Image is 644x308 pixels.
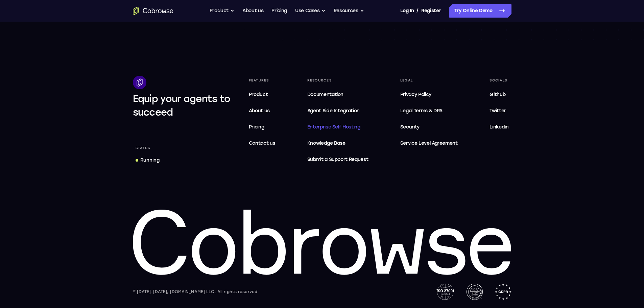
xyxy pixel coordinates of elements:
[242,4,263,18] a: About us
[400,4,414,18] a: Log In
[436,284,454,300] img: ISO
[400,139,458,147] span: Service Level Agreement
[246,104,278,118] a: About us
[487,104,511,118] a: Twitter
[249,108,270,114] span: About us
[305,153,371,166] a: Submit a Support Request
[400,124,420,130] span: Security
[398,120,460,134] a: Security
[490,124,508,130] span: Linkedin
[295,4,326,18] button: Use Cases
[305,88,371,101] a: Documentation
[133,93,231,118] span: Equip your agents to succeed
[307,123,368,131] span: Enterprise Self Hosting
[307,92,343,97] span: Documentation
[246,137,278,150] a: Contact us
[398,137,460,150] a: Service Level Agreement
[249,124,264,130] span: Pricing
[467,284,483,300] img: AICPA SOC
[307,140,345,146] span: Knowledge Base
[305,104,371,118] a: Agent Side Integration
[249,92,268,97] span: Product
[490,108,506,114] span: Twitter
[416,7,419,15] span: /
[307,156,368,164] span: Submit a Support Request
[246,88,278,101] a: Product
[400,108,443,114] span: Legal Terms & DPA
[421,4,441,18] a: Register
[133,288,259,295] div: © [DATE]-[DATE], [DOMAIN_NAME] LLC. All rights reserved.
[246,120,278,134] a: Pricing
[249,140,276,146] span: Contact us
[449,4,511,18] a: Try Online Demo
[246,76,278,85] div: Features
[495,284,511,300] img: GDPR
[400,92,431,97] span: Privacy Policy
[210,4,235,18] button: Product
[487,76,511,85] div: Socials
[133,7,173,15] a: Go to the home page
[398,88,460,101] a: Privacy Policy
[271,4,287,18] a: Pricing
[490,92,505,97] span: Github
[334,4,364,18] button: Resources
[398,76,460,85] div: Legal
[487,88,511,101] a: Github
[133,154,162,166] a: Running
[487,120,511,134] a: Linkedin
[305,76,371,85] div: Resources
[140,157,160,164] div: Running
[305,137,371,150] a: Knowledge Base
[305,120,371,134] a: Enterprise Self Hosting
[398,104,460,118] a: Legal Terms & DPA
[133,143,153,153] div: Status
[307,107,368,115] span: Agent Side Integration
